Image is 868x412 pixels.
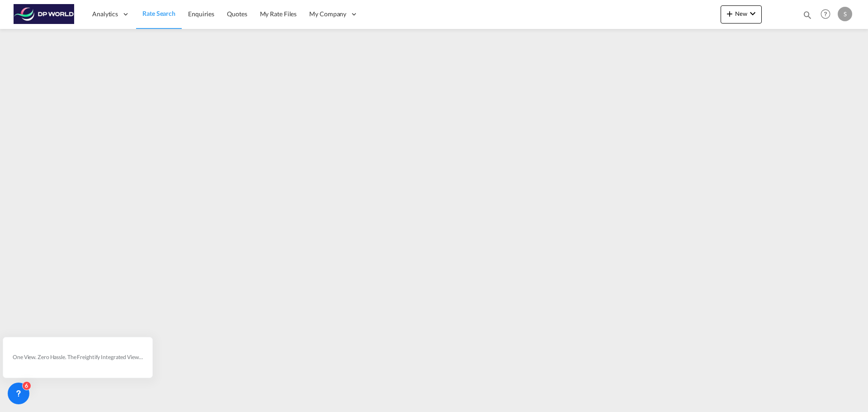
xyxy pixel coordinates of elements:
span: Help [818,6,833,22]
span: Quotes [227,10,247,18]
div: S [838,7,852,21]
button: icon-plus 400-fgNewicon-chevron-down [721,5,762,24]
span: My Rate Files [260,10,297,18]
md-icon: icon-chevron-down [747,8,758,19]
span: Rate Search [142,9,175,17]
img: c08ca190194411f088ed0f3ba295208c.png [14,4,75,24]
md-icon: icon-magnify [802,10,812,20]
md-icon: icon-plus 400-fg [724,8,735,19]
span: Analytics [92,9,118,19]
span: New [724,10,758,17]
div: Help [818,6,838,23]
div: icon-magnify [802,10,812,24]
span: My Company [309,9,346,19]
span: Enquiries [188,10,214,18]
